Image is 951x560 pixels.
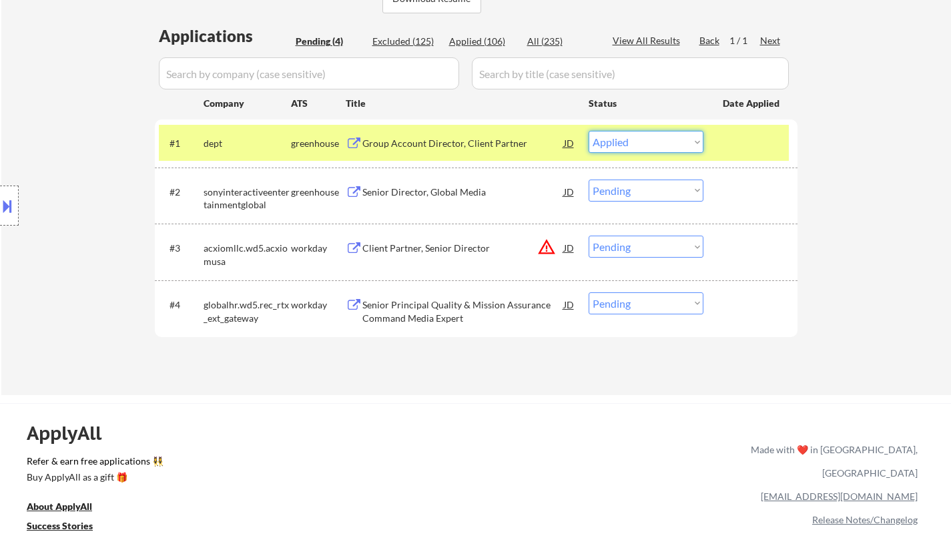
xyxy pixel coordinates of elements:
div: Senior Director, Global Media [362,186,564,199]
div: ApplyAll [27,422,117,445]
u: Success Stories [27,520,93,531]
div: Buy ApplyAll as a gift 🎁 [27,473,160,482]
a: Success Stories [27,519,111,536]
div: JD [563,180,576,204]
a: Refer & earn free applications 👯‍♀️ [27,457,472,471]
a: [EMAIL_ADDRESS][DOMAIN_NAME] [761,491,918,502]
div: Pending (4) [296,35,362,48]
div: JD [563,131,576,155]
div: globalhr.wd5.rec_rtx_ext_gateway [204,298,291,324]
div: Status [589,91,703,115]
div: dept [204,137,291,150]
div: Date Applied [723,97,781,110]
div: Made with ❤️ in [GEOGRAPHIC_DATA], [GEOGRAPHIC_DATA] [745,438,918,485]
div: 1 / 1 [729,34,760,47]
div: Company [204,97,291,110]
div: Applied (106) [449,35,516,48]
a: Buy ApplyAll as a gift 🎁 [27,471,160,487]
div: Group Account Director, Client Partner [362,137,564,150]
div: Applications [159,28,291,44]
div: greenhouse [291,137,346,150]
a: Release Notes/Changelog [812,514,918,525]
a: About ApplyAll [27,500,111,517]
div: All (235) [527,35,594,48]
div: Excluded (125) [372,35,439,48]
div: JD [563,292,576,316]
div: sonyinteractiveentertainmentglobal [204,186,291,212]
button: warning_amber [537,238,556,256]
div: workday [291,242,346,255]
input: Search by title (case sensitive) [472,57,789,89]
div: JD [563,236,576,260]
div: View All Results [613,34,684,47]
div: greenhouse [291,186,346,199]
input: Search by company (case sensitive) [159,57,459,89]
div: Senior Principal Quality & Mission Assurance Command Media Expert [362,298,564,324]
div: Back [699,34,721,47]
div: workday [291,298,346,312]
div: Next [760,34,781,47]
div: ATS [291,97,346,110]
div: acxiomllc.wd5.acxiomusa [204,242,291,268]
div: Title [346,97,576,110]
u: About ApplyAll [27,501,92,512]
div: Client Partner, Senior Director [362,242,564,255]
